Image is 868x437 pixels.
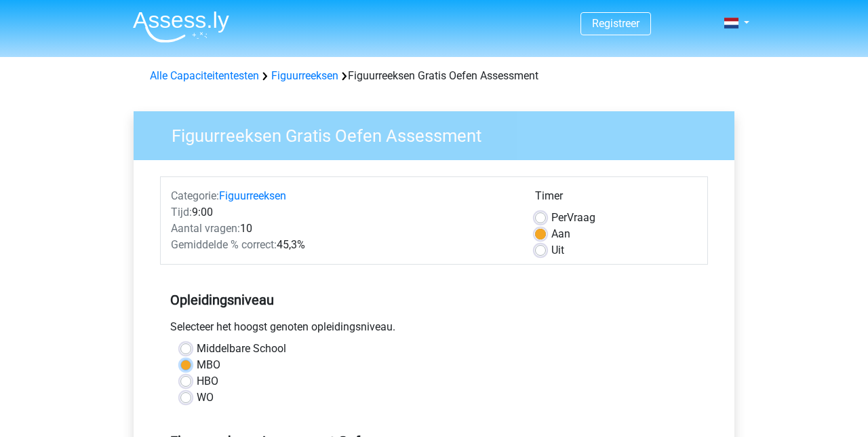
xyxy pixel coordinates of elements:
a: Alle Capaciteitentesten [150,69,259,82]
h5: Opleidingsniveau [170,286,698,313]
div: Selecteer het hoogst genoten opleidingsniveau. [160,319,708,341]
span: Aantal vragen: [171,222,240,235]
a: Figuurreeksen [271,69,338,82]
label: Aan [551,226,570,242]
label: Uit [551,242,564,259]
span: Gemiddelde % correct: [171,238,277,251]
a: Figuurreeksen [219,189,286,202]
label: WO [197,389,214,406]
label: Vraag [551,210,595,226]
div: 10 [161,221,525,237]
div: Timer [535,188,697,210]
label: Middelbare School [197,341,286,357]
label: HBO [197,373,218,389]
a: Registreer [592,17,639,30]
span: Per [551,211,567,224]
label: MBO [197,357,220,373]
span: Categorie: [171,189,219,202]
img: Assessly [133,11,229,43]
span: Tijd: [171,206,192,218]
div: Figuurreeksen Gratis Oefen Assessment [144,68,724,84]
h3: Figuurreeksen Gratis Oefen Assessment [155,120,724,147]
div: 9:00 [161,204,525,221]
div: 45,3% [161,237,525,253]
